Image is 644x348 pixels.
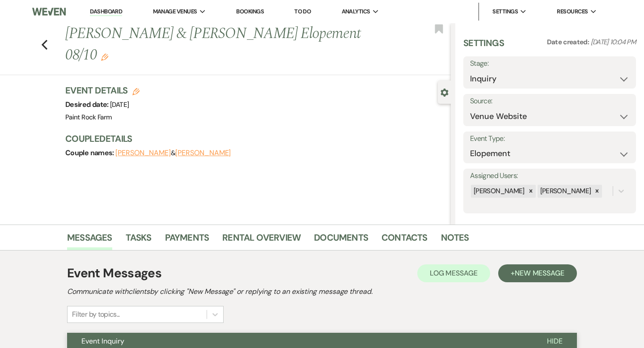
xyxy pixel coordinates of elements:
[236,8,264,15] a: Bookings
[65,100,110,109] span: Desired date:
[65,23,370,66] h1: [PERSON_NAME] & [PERSON_NAME] Elopement 08/10
[470,57,629,70] label: Stage:
[110,100,129,109] span: [DATE]
[417,264,490,282] button: Log Message
[470,170,629,182] label: Assigned Users:
[342,7,370,16] span: Analytics
[65,148,115,157] span: Couple names:
[115,149,231,157] span: &
[165,230,209,250] a: Payments
[101,53,108,61] button: Edit
[430,268,478,278] span: Log Message
[115,149,171,157] button: [PERSON_NAME]
[538,185,593,198] div: [PERSON_NAME]
[67,230,112,250] a: Messages
[441,88,449,96] button: Close lead details
[547,38,591,47] span: Date created:
[126,230,152,250] a: Tasks
[515,268,564,278] span: New Message
[492,7,518,16] span: Settings
[547,336,563,346] span: Hide
[81,336,124,346] span: Event Inquiry
[67,264,161,283] h1: Event Messages
[90,8,122,16] a: Dashboard
[65,84,140,97] h3: Event Details
[294,8,311,15] a: To Do
[65,113,112,122] span: Paint Rock Farm
[591,38,636,47] span: [DATE] 10:04 PM
[470,95,629,108] label: Source:
[72,309,120,320] div: Filter by topics...
[471,185,526,198] div: [PERSON_NAME]
[65,132,442,145] h3: Couple Details
[498,264,577,282] button: +New Message
[441,230,469,250] a: Notes
[463,37,504,56] h3: Settings
[470,132,629,145] label: Event Type:
[381,230,428,250] a: Contacts
[175,149,231,157] button: [PERSON_NAME]
[32,2,66,21] img: Weven Logo
[557,7,588,16] span: Resources
[314,230,368,250] a: Documents
[67,286,577,297] h2: Communicate with clients by clicking "New Message" or replying to an existing message thread.
[153,7,197,16] span: Manage Venues
[222,230,301,250] a: Rental Overview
